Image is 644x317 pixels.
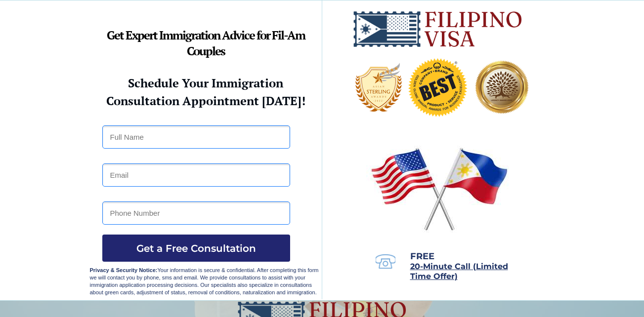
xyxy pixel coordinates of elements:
[102,242,290,254] span: Get a Free Consultation
[106,93,305,109] strong: Consultation Appointment [DATE]!
[410,262,508,281] span: 20-Minute Call (Limited Time Offer)
[102,125,290,149] input: Full Name
[102,201,290,225] input: Phone Number
[410,251,434,262] span: FREE
[90,267,319,295] span: Your information is secure & confidential. After completing this form we will contact you by phon...
[102,163,290,187] input: Email
[102,235,290,262] button: Get a Free Consultation
[107,27,305,59] strong: Get Expert Immigration Advice for Fil-Am Couples
[410,263,508,280] a: 20-Minute Call (Limited Time Offer)
[90,267,158,273] strong: Privacy & Security Notice:
[128,75,283,91] strong: Schedule Your Immigration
